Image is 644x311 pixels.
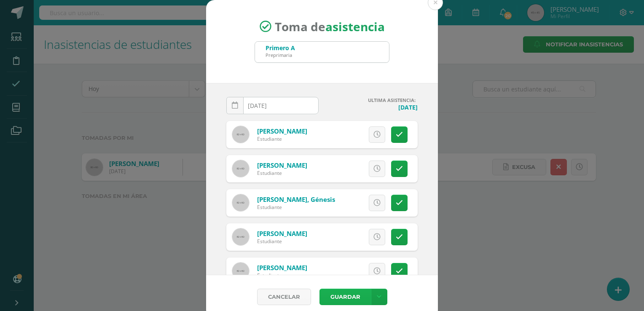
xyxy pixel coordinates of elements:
[257,272,307,279] div: Estudiante
[257,195,335,204] a: [PERSON_NAME], Génesis
[257,263,307,272] a: [PERSON_NAME]
[319,289,371,305] button: Guardar
[257,161,307,169] a: [PERSON_NAME]
[257,204,335,211] div: Estudiante
[266,44,295,52] div: Primero A
[325,97,418,103] h4: ULTIMA ASISTENCIA:
[257,238,307,245] div: Estudiante
[232,263,249,279] img: 60x60
[232,228,249,245] img: 60x60
[227,97,318,114] input: Fecha de Inasistencia
[257,127,307,135] a: [PERSON_NAME]
[275,19,385,35] span: Toma de
[257,135,307,142] div: Estudiante
[257,169,307,177] div: Estudiante
[325,103,418,111] h4: [DATE]
[232,160,249,177] img: 60x60
[232,126,249,143] img: 60x60
[325,19,385,35] strong: asistencia
[232,194,249,211] img: 60x60
[257,229,307,238] a: [PERSON_NAME]
[257,289,311,305] a: Cancelar
[255,42,389,62] input: Busca un grado o sección aquí...
[266,52,295,58] div: Preprimaria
